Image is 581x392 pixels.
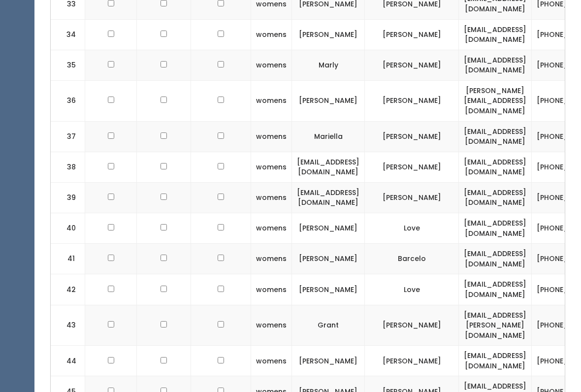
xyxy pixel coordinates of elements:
td: 42 [51,274,85,305]
td: 38 [51,152,85,182]
td: Barcelo [365,244,459,274]
td: [EMAIL_ADDRESS][DOMAIN_NAME] [459,50,532,80]
td: [PERSON_NAME] [292,19,365,50]
td: Love [365,274,459,305]
td: 41 [51,244,85,274]
td: womens [251,274,292,305]
td: [EMAIL_ADDRESS][PERSON_NAME][DOMAIN_NAME] [459,305,532,346]
td: Mariella [292,121,365,152]
td: 40 [51,213,85,244]
td: 43 [51,305,85,346]
td: [EMAIL_ADDRESS][DOMAIN_NAME] [459,182,532,213]
td: [EMAIL_ADDRESS][DOMAIN_NAME] [459,274,532,305]
td: [PERSON_NAME] [292,244,365,274]
td: [EMAIL_ADDRESS][DOMAIN_NAME] [459,152,532,182]
td: [PERSON_NAME] [292,213,365,244]
td: womens [251,346,292,376]
td: [PERSON_NAME] [365,50,459,80]
td: [PERSON_NAME][EMAIL_ADDRESS][DOMAIN_NAME] [459,80,532,121]
td: [EMAIL_ADDRESS][DOMAIN_NAME] [459,121,532,152]
td: Marly [292,50,365,80]
td: [PERSON_NAME] [365,152,459,182]
td: [PERSON_NAME] [365,121,459,152]
td: [PERSON_NAME] [292,80,365,121]
td: [PERSON_NAME] [365,305,459,346]
td: [EMAIL_ADDRESS][DOMAIN_NAME] [459,213,532,244]
td: [PERSON_NAME] [365,19,459,50]
td: 39 [51,182,85,213]
td: Grant [292,305,365,346]
td: womens [251,213,292,244]
td: [PERSON_NAME] [365,182,459,213]
td: 34 [51,19,85,50]
td: [EMAIL_ADDRESS][DOMAIN_NAME] [292,152,365,182]
td: [EMAIL_ADDRESS][DOMAIN_NAME] [292,182,365,213]
td: womens [251,305,292,346]
td: womens [251,80,292,121]
td: [EMAIL_ADDRESS][DOMAIN_NAME] [459,19,532,50]
td: womens [251,19,292,50]
td: womens [251,152,292,182]
td: [PERSON_NAME] [292,274,365,305]
td: 37 [51,121,85,152]
td: [PERSON_NAME] [365,80,459,121]
td: womens [251,182,292,213]
td: womens [251,121,292,152]
td: womens [251,50,292,80]
td: 36 [51,80,85,121]
td: 35 [51,50,85,80]
td: [EMAIL_ADDRESS][DOMAIN_NAME] [459,244,532,274]
td: 44 [51,346,85,376]
td: womens [251,244,292,274]
td: Love [365,213,459,244]
td: [PERSON_NAME] [365,346,459,376]
td: [PERSON_NAME] [292,346,365,376]
td: [EMAIL_ADDRESS][DOMAIN_NAME] [459,346,532,376]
